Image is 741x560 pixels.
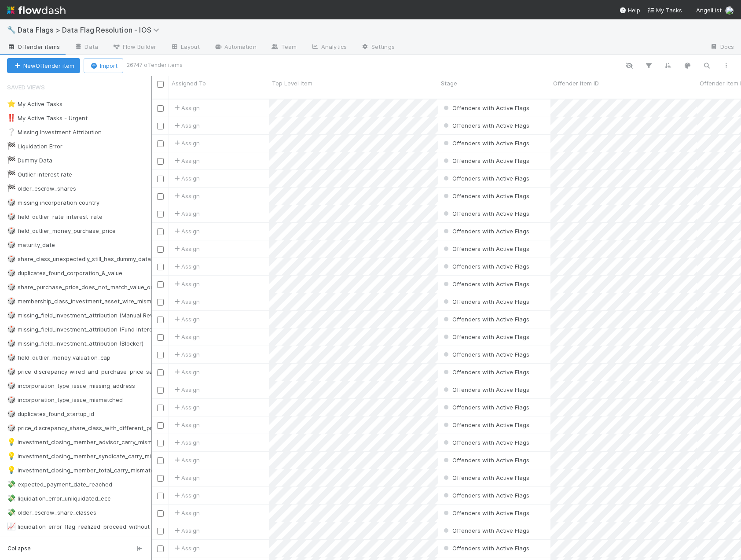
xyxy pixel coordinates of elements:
[7,452,16,460] span: 💡
[442,103,529,112] div: Offenders with Active Flags
[442,263,529,270] span: Offenders with Active Flags
[354,41,402,55] a: Settings
[7,535,128,546] div: field_outlier_money_transferred_amount
[172,79,206,88] span: Assigned To
[442,527,529,534] span: Offenders with Active Flags
[7,423,214,434] div: price_discrepancy_share_class_with_different_priced_share_purchases
[442,174,529,183] div: Offenders with Active Flags
[7,479,112,490] div: expected_payment_date_reached
[172,332,200,341] span: Assign
[7,409,94,420] div: duplicates_found_startup_id
[442,438,529,447] div: Offenders with Active Flags
[442,140,529,147] span: Offenders with Active Flags
[172,508,200,517] div: Assign
[7,480,16,488] span: 💸
[172,244,200,253] div: Assign
[172,209,200,218] div: Assign
[442,403,529,412] div: Offenders with Active Flags
[7,396,16,403] span: 🎲
[272,79,312,88] span: Top Level Item
[127,61,183,69] small: 26747 offender items
[172,473,200,482] span: Assign
[157,123,164,129] input: Toggle Row Selected
[157,264,164,270] input: Toggle Row Selected
[442,315,529,324] div: Offenders with Active Flags
[442,491,529,500] div: Offenders with Active Flags
[172,174,200,183] span: Assign
[7,283,16,291] span: 🎲
[442,526,529,535] div: Offenders with Active Flags
[7,324,160,335] div: missing_field_investment_attribution (Fund Interest)
[172,192,200,200] span: Assign
[647,6,682,15] a: My Tasks
[157,317,164,323] input: Toggle Row Selected
[172,526,200,535] div: Assign
[442,298,529,305] span: Offenders with Active Flags
[7,394,123,405] div: incorporation_type_issue_mismatched
[172,350,200,359] span: Assign
[442,333,529,340] span: Offenders with Active Flags
[172,368,200,376] div: Assign
[304,41,354,55] a: Analytics
[7,521,180,532] div: liquidation_error_flag_realized_proceed_without_liquidation
[18,26,164,34] span: Data Flags > Data Flag Resolution - IOS
[172,544,200,553] div: Assign
[442,244,529,253] div: Offenders with Active Flags
[157,545,164,552] input: Toggle Row Selected
[442,122,529,129] span: Offenders with Active Flags
[7,493,110,504] div: liquidation_error_unliquidated_ecc
[157,352,164,358] input: Toggle Row Selected
[7,339,16,347] span: 🎲
[7,545,31,553] span: Collapse
[442,139,529,147] div: Offenders with Active Flags
[172,156,200,165] span: Assign
[703,41,741,55] a: Docs
[7,170,16,178] span: 🏁
[112,42,156,51] span: Flow Builder
[7,494,16,502] span: 💸
[157,140,164,147] input: Toggle Row Selected
[441,79,457,88] span: Stage
[619,6,640,15] div: Help
[7,523,16,530] span: 📈
[172,297,200,306] span: Assign
[7,325,16,333] span: 🎲
[7,197,99,208] div: missing incorporation country
[442,192,529,200] div: Offenders with Active Flags
[7,211,103,222] div: field_outlier_rate_interest_rate
[163,41,207,55] a: Layout
[442,544,529,553] div: Offenders with Active Flags
[442,227,529,236] div: Offenders with Active Flags
[442,456,529,464] div: Offenders with Active Flags
[172,315,200,324] span: Assign
[442,228,529,235] span: Offenders with Active Flags
[157,299,164,306] input: Toggle Row Selected
[7,225,116,236] div: field_outlier_money_purchase_price
[442,316,529,323] span: Offenders with Active Flags
[172,420,200,429] div: Assign
[442,420,529,429] div: Offenders with Active Flags
[172,385,200,394] span: Assign
[7,156,16,164] span: 🏁
[172,403,200,412] div: Assign
[7,366,242,377] div: price_discrepancy_wired_and_purchase_price_same_amount_different_currencies
[553,79,599,88] span: Offender Item ID
[7,424,16,431] span: 🎲
[442,350,529,359] div: Offenders with Active Flags
[7,352,110,363] div: field_outlier_money_valuation_cap
[442,156,529,165] div: Offenders with Active Flags
[442,439,529,446] span: Offenders with Active Flags
[7,184,16,192] span: 🏁
[442,421,529,428] span: Offenders with Active Flags
[157,475,164,482] input: Toggle Row Selected
[172,121,200,130] div: Assign
[7,507,96,518] div: older_escrow_share_classes
[442,262,529,271] div: Offenders with Active Flags
[157,228,164,235] input: Toggle Row Selected
[7,78,45,96] span: Saved Views
[442,457,529,464] span: Offenders with Active Flags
